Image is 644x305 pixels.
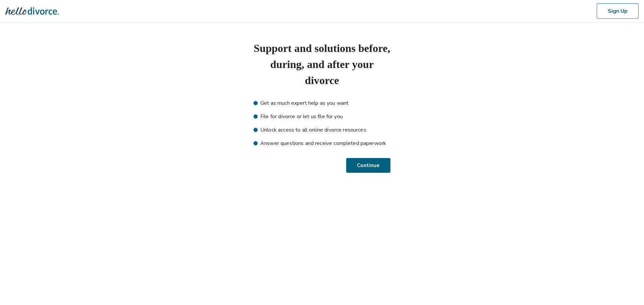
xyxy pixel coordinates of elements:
li: Unlock access to all online divorce resources [254,126,390,134]
img: Hello Divorce Logo [5,4,59,18]
button: Sign Up [597,3,639,19]
li: Get as much expert help as you want [254,99,390,107]
button: Continue [346,158,390,173]
h1: Support and solutions before, during, and after your divorce [254,40,390,88]
li: File for divorce or let us file for you [254,112,390,121]
li: Answer questions and receive completed paperwork [254,139,390,147]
